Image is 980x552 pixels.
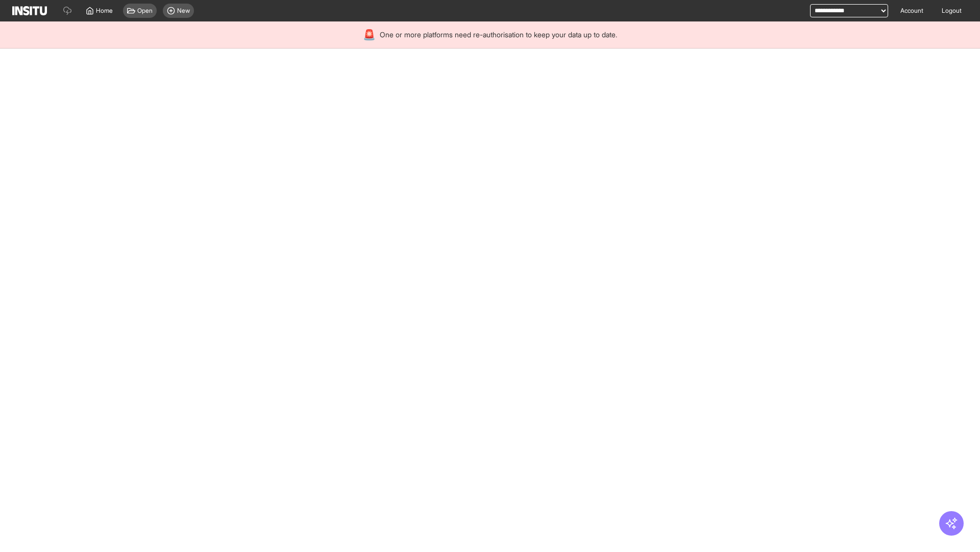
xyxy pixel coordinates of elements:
[12,6,47,15] img: Logo
[363,28,376,42] div: 🚨
[96,7,113,15] span: Home
[177,7,190,15] span: New
[380,30,617,40] span: One or more platforms need re-authorisation to keep your data up to date.
[137,7,153,15] span: Open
